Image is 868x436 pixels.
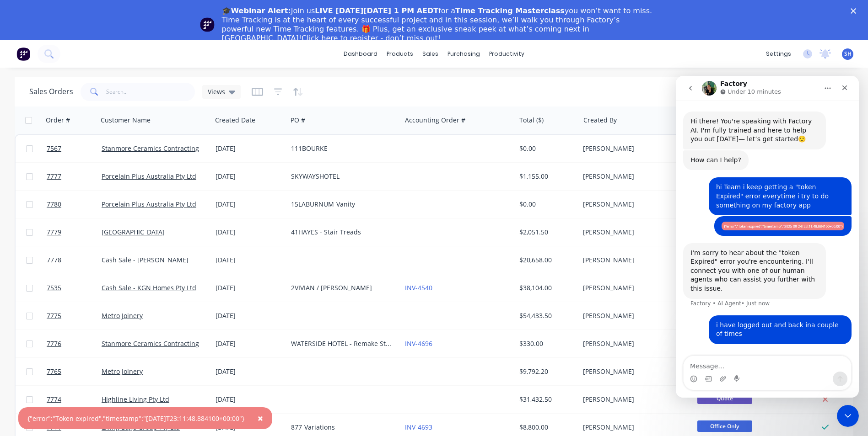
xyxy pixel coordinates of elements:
span: 7774 [47,395,61,404]
span: 7765 [47,367,61,376]
div: products [382,47,418,61]
div: [PERSON_NAME] [583,255,685,265]
div: [DATE] [216,255,284,265]
div: [DATE] [216,283,284,292]
span: 7777 [47,172,61,181]
div: [PERSON_NAME] [583,172,685,181]
div: [DATE] [216,311,284,320]
span: Views [208,87,225,96]
a: INV-4693 [405,423,432,431]
span: × [258,412,263,425]
div: $9,792.20 [519,367,573,376]
span: 7778 [47,255,61,265]
div: $20,658.00 [519,255,573,265]
div: [PERSON_NAME] [583,144,685,153]
a: 7779 [47,218,102,246]
div: Created By [583,116,617,125]
div: [PERSON_NAME] [583,423,685,432]
button: Close [248,407,272,429]
div: Total ($) [519,116,544,125]
span: 7776 [47,339,61,348]
a: 7776 [47,330,102,357]
span: Quote [697,393,752,404]
a: Porcelain Plus Australia Pty Ltd [102,200,196,208]
div: [DATE] [216,367,284,376]
div: $31,432.50 [519,395,573,404]
div: $2,051.50 [519,228,573,237]
div: $54,433.50 [519,311,573,320]
div: [DATE] [216,395,284,404]
div: 15LABURNUM-Vanity [291,200,393,209]
a: dashboard [339,47,382,61]
div: 877-Variations [291,423,393,432]
div: 41HAYES - Stair Treads [291,228,393,237]
input: Search... [106,83,195,101]
div: settings [761,47,796,61]
div: $0.00 [519,200,573,209]
div: productivity [485,47,529,61]
span: 7535 [47,283,61,292]
a: 7777 [47,163,102,190]
div: PO # [291,116,305,125]
div: $0.00 [519,144,573,153]
div: [PERSON_NAME] [583,395,685,404]
img: Profile image for Team [200,17,215,32]
a: 7535 [47,274,102,302]
span: 7780 [47,200,61,209]
div: [DATE] [216,144,284,153]
div: 111BOURKE [291,144,393,153]
div: $1,155.00 [519,172,573,181]
a: [GEOGRAPHIC_DATA] [102,228,165,236]
div: {"error":"Token expired","timestamp":"[DATE]T23:11:48.884100+00:00"} [27,414,244,423]
div: purchasing [443,47,485,61]
b: LIVE [DATE][DATE] 1 PM AEDT [315,6,438,15]
a: Metro Joinery [102,367,143,376]
iframe: Intercom live chat [676,76,859,398]
div: Join us for a you won’t want to miss. Time Tracking is at the heart of every successful project a... [222,6,654,43]
span: SH [844,50,852,58]
a: Cash Sale - KGN Homes Pty Ltd [102,283,196,292]
div: [PERSON_NAME] [583,339,685,348]
h1: Sales Orders [29,87,73,96]
div: Order # [46,116,70,125]
div: [DATE] [216,339,284,348]
div: [DATE] [216,200,284,209]
a: Click here to register - don’t miss out! [302,34,441,43]
div: [DATE] [216,172,284,181]
div: 2VIVIAN / [PERSON_NAME] [291,283,393,292]
a: INV-4540 [405,283,432,292]
a: Stanmore Ceramics Contracting [102,339,199,348]
div: Close [851,8,860,14]
div: [PERSON_NAME] [583,367,685,376]
a: 7780 [47,191,102,218]
div: $330.00 [519,339,573,348]
a: Cash Sale - [PERSON_NAME] [102,255,189,264]
div: WATERSIDE HOTEL - Remake Strips [291,339,393,348]
div: [DATE] [216,228,284,237]
a: Metro Joinery [102,311,143,320]
a: 7765 [47,358,102,385]
div: $8,800.00 [519,423,573,432]
div: [PERSON_NAME] [583,200,685,209]
a: Porcelain Plus Australia Pty Ltd [102,172,196,181]
a: 7778 [47,246,102,274]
